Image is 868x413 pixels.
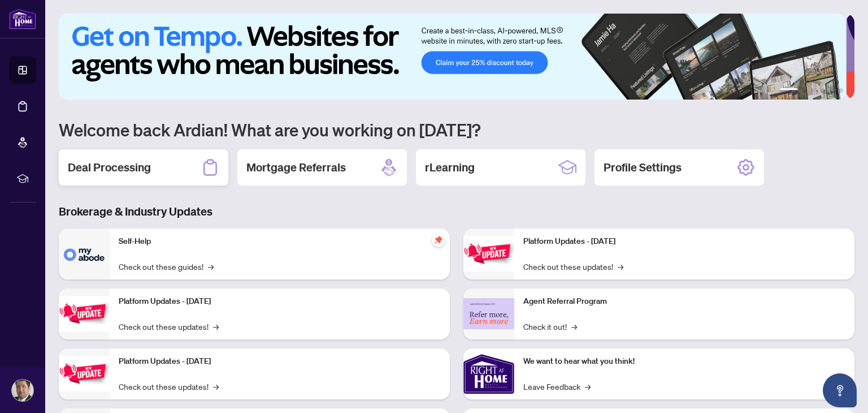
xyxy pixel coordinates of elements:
[821,88,825,93] button: 4
[523,295,845,308] p: Agent Referral Program
[213,380,219,393] span: →
[12,380,33,401] img: Profile Icon
[213,320,219,333] span: →
[463,236,514,272] img: Platform Updates - June 23, 2025
[119,355,441,368] p: Platform Updates - [DATE]
[604,160,682,175] h2: Profile Settings
[571,320,577,333] span: →
[523,235,845,248] p: Platform Updates - [DATE]
[208,260,214,273] span: →
[59,229,110,279] img: Self-Help
[59,296,110,332] img: Platform Updates - September 16, 2025
[802,88,807,93] button: 2
[463,298,514,329] img: Agent Referral Program
[618,260,623,273] span: →
[59,14,846,100] img: Slide 0
[780,88,798,93] button: 1
[59,204,854,220] h3: Brokerage & Industry Updates
[432,233,445,247] span: pushpin
[59,119,854,140] h1: Welcome back Ardian! What are you working on [DATE]?
[246,160,346,175] h2: Mortgage Referrals
[830,88,834,93] button: 5
[811,88,816,93] button: 3
[463,349,514,399] img: We want to hear what you think!
[119,320,219,333] a: Check out these updates!→
[523,320,577,333] a: Check it out!→
[585,380,591,393] span: →
[523,260,623,273] a: Check out these updates!→
[523,380,591,393] a: Leave Feedback→
[823,373,857,407] button: Open asap
[839,88,843,93] button: 6
[119,295,441,308] p: Platform Updates - [DATE]
[523,355,845,368] p: We want to hear what you think!
[59,356,110,392] img: Platform Updates - July 21, 2025
[119,235,441,248] p: Self-Help
[425,160,475,175] h2: rLearning
[119,260,214,273] a: Check out these guides!→
[68,160,151,175] h2: Deal Processing
[119,380,219,393] a: Check out these updates!→
[9,8,36,29] img: logo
